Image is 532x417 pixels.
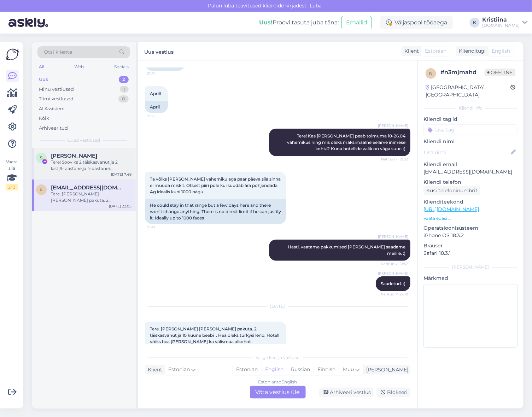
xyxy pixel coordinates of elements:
span: Uued vestlused [68,137,100,143]
input: Lisa nimi [424,148,510,156]
span: Muu [343,366,354,372]
div: Klient [145,366,162,374]
span: [PERSON_NAME] [378,123,408,128]
div: He could stay in that range but a few days here and there won't change anything. There is no dire... [145,199,286,224]
div: Tiimi vestlused [39,95,74,102]
span: Luba [308,2,324,9]
div: Võta vestlus üle [250,386,306,399]
span: Ta võiks [PERSON_NAME] vahemiku aga paar päeva siia sinna ei muuda miskit. Otsest piiri pole kui ... [150,176,282,194]
div: [DOMAIN_NAME] [483,23,520,28]
div: English [261,364,287,375]
input: Lisa tag [423,124,518,135]
div: [DATE] 7:49 [111,172,131,177]
p: Kliendi email [423,161,518,168]
a: [URL][DOMAIN_NAME] [423,206,479,212]
span: kristjan.roomusoks@gmail.com [51,184,124,191]
div: AI Assistent [39,105,65,112]
span: Otsi kliente [44,48,72,56]
div: Minu vestlused [39,86,74,93]
span: Offline [485,69,516,76]
div: [DATE] 22:05 [109,204,131,209]
span: Nähtud ✓ 21:42 [381,261,408,266]
div: Küsi telefoninumbrit [423,186,480,195]
div: 2 [119,76,129,83]
span: n [429,71,433,76]
span: Saadetud. :) [381,281,405,286]
div: # n3mjmahd [440,68,485,77]
div: 2 / 3 [6,184,18,190]
div: Kõik [39,115,49,122]
span: 21:41 [147,224,174,230]
div: 1 [120,86,129,93]
div: Uus [39,76,48,83]
p: Klienditeekond [423,198,518,206]
div: Proovi tasuta juba täna: [259,18,339,27]
span: Estonian [425,47,446,55]
a: Kristiina[DOMAIN_NAME] [483,17,528,28]
div: Valige keel ja vastake [145,354,410,361]
p: Märkmed [423,275,518,282]
div: April [145,101,168,113]
p: Kliendi tag'id [423,116,518,123]
span: Tere. [PERSON_NAME] [PERSON_NAME] pakuta. 2 täiskasvanut ja 10 kuune beebi . Hea oleks turkysi le... [150,326,280,344]
p: Brauser [423,242,518,249]
span: English [492,47,510,55]
div: Klienditugi [456,47,486,55]
div: Klient [402,47,419,55]
span: S [40,155,43,160]
span: Estonian [168,366,190,374]
p: [EMAIL_ADDRESS][DOMAIN_NAME] [423,168,518,176]
div: Väljaspool tööaega [380,16,453,29]
div: K [470,18,480,28]
span: k [40,187,43,192]
div: All [37,62,46,71]
button: Emailid [341,16,372,29]
div: Estonian [233,364,261,375]
div: Arhiveeritud [39,125,68,132]
label: Uus vestlus [144,46,174,56]
div: Blokeeri [376,388,410,397]
span: Aprill [150,91,161,96]
span: Siiri Jänes [51,153,97,159]
div: [DATE] [145,303,410,310]
span: 21:21 [147,113,174,119]
div: Tere. [PERSON_NAME] [PERSON_NAME] pakuta. 2 täiskasvanut ja 10 kuune beebi . Hea oleks turkysi le... [51,191,131,204]
img: Askly Logo [6,48,19,61]
p: Safari 18.3.1 [423,249,518,257]
span: Tere! Kas [PERSON_NAME] peab toimuma 10-26.04 vahemikus ning mis oleks maksimaalne eelarve inimes... [287,133,407,151]
div: [PERSON_NAME] [423,264,518,270]
p: iPhone OS 18.3.2 [423,232,518,239]
span: [PERSON_NAME] [378,234,408,239]
span: Nähtud ✓ 21:33 [381,157,408,162]
div: 0 [118,95,129,102]
span: 21:21 [147,71,174,76]
span: Hästi, vaatame pakkumised [PERSON_NAME] saadame meilile. :) [288,244,407,256]
p: Kliendi telefon [423,178,518,186]
div: Tere! Sooviks 2 täiskasvanut ja 2 last(9- aastane ja 4-aastane) puhkusele minna. Millist hotelli ... [51,159,131,172]
p: Operatsioonisüsteem [423,224,518,232]
b: Uus! [259,19,273,26]
div: Socials [113,62,130,71]
span: Nähtud ✓ 22:10 [381,292,408,297]
div: Kliendi info [423,105,518,111]
div: Russian [287,364,314,375]
div: [GEOGRAPHIC_DATA], [GEOGRAPHIC_DATA] [426,84,511,99]
div: Finnish [314,364,339,375]
div: Kristiina [483,17,520,23]
span: [PERSON_NAME] [378,271,408,276]
div: Web [73,62,86,71]
p: Kliendi nimi [423,138,518,145]
div: [PERSON_NAME] [363,366,408,374]
div: Estonian to English [258,379,297,385]
p: Vaata edasi ... [423,215,518,222]
div: Vaata siia [6,159,18,190]
div: Arhiveeri vestlus [319,388,374,397]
